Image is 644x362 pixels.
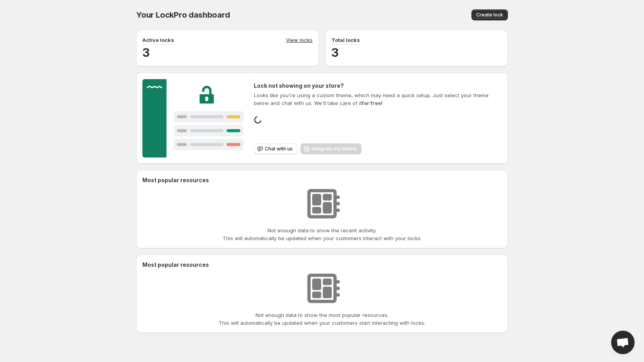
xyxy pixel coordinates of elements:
[254,143,297,154] button: Chat with us
[265,146,293,152] span: Chat with us
[471,9,508,20] button: Create lock
[302,269,342,308] img: No resources found
[611,331,635,354] a: Open chat
[142,176,502,184] h2: Most popular resources
[302,184,342,223] img: No resources found
[142,261,502,269] h2: Most popular resources
[219,311,425,327] p: Not enough data to show the most popular resources. This will automatically be updated when your ...
[286,36,313,45] a: View locks
[331,45,502,60] h2: 3
[142,36,174,44] p: Active locks
[331,36,360,44] p: Total locks
[254,82,502,90] h2: Lock not showing on your store?
[136,10,230,20] span: Your LockPro dashboard
[362,100,383,106] strong: for free!
[476,12,503,18] span: Create lock
[142,45,313,60] h2: 3
[142,79,251,157] img: Customer support
[254,91,502,107] p: Looks like you're using a custom theme, which may need a quick setup. Just select your theme belo...
[223,226,422,242] p: Not enough data to show the recent activity. This will automatically be updated when your custome...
